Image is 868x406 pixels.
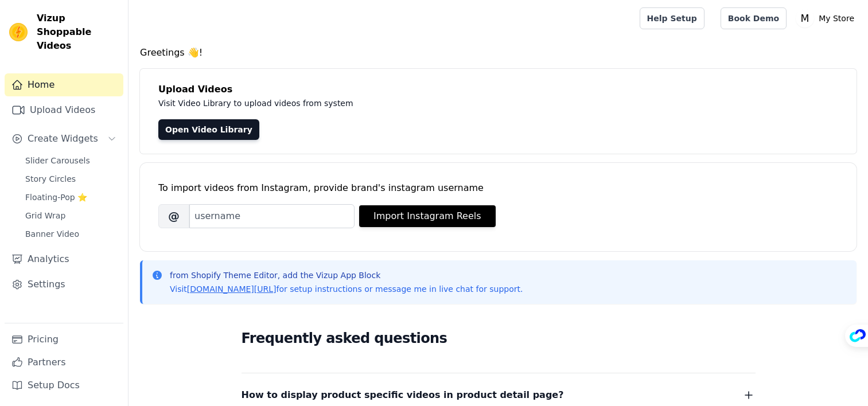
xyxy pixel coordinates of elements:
p: from Shopify Theme Editor, add the Vizup App Block [170,270,523,281]
p: Visit Video Library to upload videos from system [158,96,672,110]
a: Open Video Library [158,119,259,140]
h4: Upload Videos [158,83,838,96]
button: M My Store [796,8,859,29]
span: @ [158,204,189,228]
a: Help Setup [640,7,704,29]
a: Banner Video [18,226,123,242]
a: Pricing [5,328,123,351]
button: Import Instagram Reels [359,205,496,227]
button: Create Widgets [5,127,123,150]
span: How to display product specific videos in product detail page? [242,387,564,403]
a: Settings [5,273,123,296]
a: Slider Carousels [18,153,123,169]
h4: Greetings 👋! [140,46,857,60]
span: Story Circles [25,173,76,185]
input: username [189,204,355,228]
a: Home [5,73,123,96]
button: How to display product specific videos in product detail page? [242,387,756,403]
img: Vizup [9,23,28,41]
span: Create Widgets [28,132,98,146]
a: Analytics [5,248,123,271]
h2: Frequently asked questions [242,327,756,350]
p: Visit for setup instructions or message me in live chat for support. [170,283,523,295]
a: [DOMAIN_NAME][URL] [187,284,277,294]
a: Grid Wrap [18,208,123,224]
a: Upload Videos [5,99,123,122]
span: Grid Wrap [25,210,65,221]
a: Book Demo [721,7,787,29]
span: Floating-Pop ⭐ [25,192,87,203]
a: Setup Docs [5,374,123,397]
a: Floating-Pop ⭐ [18,189,123,205]
text: M [801,13,809,24]
span: Banner Video [25,228,79,240]
div: To import videos from Instagram, provide brand's instagram username [158,181,838,195]
a: Partners [5,351,123,374]
p: My Store [814,8,859,29]
a: Story Circles [18,171,123,187]
span: Vizup Shoppable Videos [37,11,119,53]
span: Slider Carousels [25,155,90,166]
